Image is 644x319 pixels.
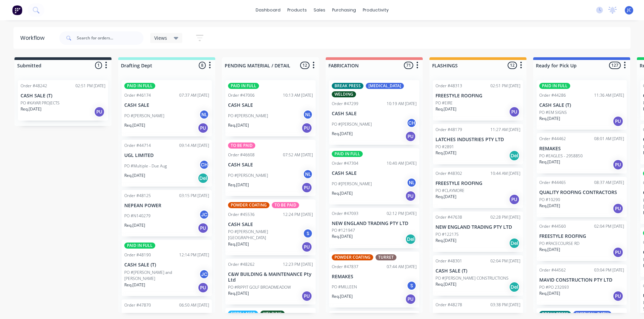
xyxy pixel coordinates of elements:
div: Order #48278 [436,302,462,308]
p: FREESTYLE ROOFING [436,93,520,99]
div: [MEDICAL_DATA] [573,311,611,317]
p: PO #Multiple - Due Aug [124,163,167,169]
p: PO #RACECOURSE RD [539,241,579,247]
div: PU [301,182,312,193]
div: PU [509,106,520,117]
div: POWDER COATING [332,254,373,260]
div: Del [509,150,520,161]
p: CASH SALE [228,102,313,108]
div: Order #44286 [539,92,566,98]
div: FIBRE LASER [228,311,258,317]
p: PO #EAGLES - 2958850 [539,153,583,159]
div: Order #46608 [228,152,255,158]
div: Order #48262 [228,261,255,267]
div: NL [199,109,209,120]
p: PO #KAYAR PROJECTS [21,100,60,106]
div: Order #47006 [228,92,255,98]
p: Req. [DATE] [539,247,560,253]
p: Req. [DATE] [436,194,456,200]
p: PO #10290 [539,197,560,203]
div: PU [613,203,623,214]
div: 10:13 AM [DATE] [283,92,313,98]
p: Req. [DATE] [436,106,456,112]
p: CASH SALE [228,162,313,168]
div: PAID IN FULLOrder #4428611:36 AM [DATE]CASH SALE (T)PO #EM SIGNSReq.[DATE]PU [537,80,627,130]
p: Req. [DATE] [539,290,560,296]
div: PU [301,123,312,133]
p: FREESTYLE ROOFING [436,181,520,186]
div: products [284,5,310,15]
p: REMAKES [539,146,624,152]
div: 12:14 PM [DATE] [179,252,209,258]
p: Req. [DATE] [332,190,353,196]
p: PO #PO 232093 [539,284,569,290]
div: Del [509,282,520,292]
div: Order #4812503:15 PM [DATE]NEPEAN POWERPO #N140279JCReq.[DATE]PU [122,190,212,237]
p: Req. [DATE] [436,281,456,287]
div: Order #47093 [332,211,358,217]
div: PAID IN FULLOrder #4730410:40 AM [DATE]CASH SALEPO #[PERSON_NAME]NLReq.[DATE]PU [329,148,419,204]
div: NL [303,109,313,120]
div: 02:51 PM [DATE] [490,83,520,89]
p: CASH SALE (T) [436,268,520,274]
div: NL [407,178,417,188]
div: PAID IN FULLOrder #4819012:14 PM [DATE]CASH SALE (T)PO #[PERSON_NAME] and [PERSON_NAME]JCReq.[DAT... [122,240,212,296]
div: CH [407,118,417,128]
p: CASH SALE [332,170,417,176]
div: Order #4471409:14 AM [DATE]UGL LIMITEDPO #Multiple - Due AugCHReq.[DATE]Del [122,140,212,187]
div: WELDING [332,91,356,97]
p: PO #N140279 [124,213,151,219]
div: 06:50 AM [DATE] [179,302,209,308]
div: 10:44 AM [DATE] [490,170,520,177]
div: 10:40 AM [DATE] [387,160,417,166]
p: PO #[PERSON_NAME] [228,113,268,119]
p: Req. [DATE] [332,131,353,137]
div: Order #48242 [21,83,47,89]
div: 08:01 AM [DATE] [594,136,624,142]
img: Factory [12,5,22,15]
div: PU [509,194,520,205]
p: MAVID CONSTRUCTION PTY LTD [539,277,624,283]
p: CASH SALE [332,111,417,117]
p: CASH SALE (T) [21,93,105,99]
div: Del [509,238,520,249]
p: Req. [DATE] [332,293,353,299]
div: PU [198,223,208,233]
div: 02:28 PM [DATE] [490,214,520,220]
div: 10:19 AM [DATE] [387,101,417,107]
p: Req. [DATE] [124,222,145,228]
p: PO #[PERSON_NAME] CONSTRUCTIONS [436,275,509,281]
div: Order #48125 [124,193,151,199]
div: Order #4456002:04 PM [DATE]FREESTYLE ROOFINGPO #RACECOURSE RDReq.[DATE]PU [537,221,627,261]
div: PU [301,242,312,252]
div: WELDING [260,311,285,317]
p: NEW ENGLAND TRADING PTY LTD [332,221,417,226]
p: Req. [DATE] [228,290,249,296]
p: Req. [DATE] [436,237,456,244]
div: JC [199,269,209,279]
div: PU [613,247,623,258]
div: POWDER COATINGTURRETOrder #4783707:44 AM [DATE]REMAKESPO #MILLEENSReq.[DATE]PU [329,252,419,308]
p: Req. [DATE] [436,150,456,156]
div: Order #44714 [124,142,151,149]
div: 02:04 PM [DATE] [490,258,520,264]
p: PO #[PERSON_NAME] [332,121,372,127]
a: dashboard [252,5,284,15]
div: TO BE PAID [272,202,299,208]
div: POWDER COATING [228,202,269,208]
div: 02:51 PM [DATE] [75,83,105,89]
div: 12:24 PM [DATE] [283,212,313,218]
div: POWDER COATINGTO BE PAIDOrder #4553612:24 PM [DATE]CASH SALEPO #[PERSON_NAME][GEOGRAPHIC_DATA]SRe... [225,199,316,256]
p: PO #122175 [436,231,459,237]
span: Views [154,34,167,41]
div: Order #4824202:51 PM [DATE]CASH SALE (T)PO #KAYAR PROJECTSReq.[DATE]PU [18,80,108,121]
div: PU [613,291,623,301]
p: Req. [DATE] [124,172,145,179]
p: Req. [DATE] [21,106,41,112]
p: FREESTYLE ROOFING [539,233,624,239]
div: BREAK PRESS [332,83,363,89]
div: Order #44462 [539,136,566,142]
div: 03:38 PM [DATE] [490,302,520,308]
p: PO #[PERSON_NAME] [228,172,268,179]
p: Req. [DATE] [539,203,560,209]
